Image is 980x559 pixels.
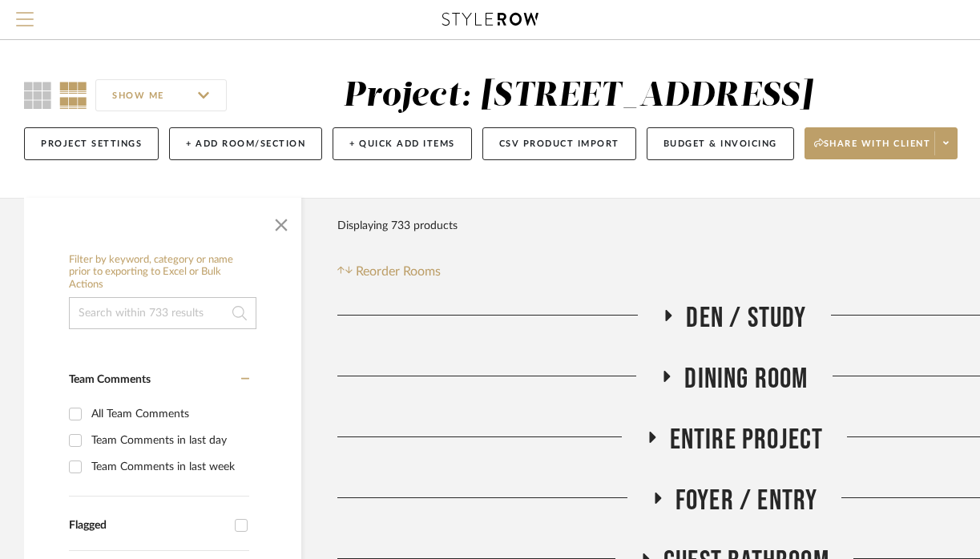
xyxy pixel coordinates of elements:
[337,210,458,242] div: Displaying 733 products
[69,519,227,533] div: Flagged
[333,127,472,160] button: + Quick Add Items
[482,127,636,160] button: CSV Product Import
[69,254,256,292] h6: Filter by keyword, category or name prior to exporting to Excel or Bulk Actions
[814,138,931,162] span: Share with client
[647,127,794,160] button: Budget & Invoicing
[686,301,806,336] span: Den / Study
[91,428,245,453] div: Team Comments in last day
[670,423,824,457] span: Entire Project
[91,454,245,480] div: Team Comments in last week
[69,374,151,385] span: Team Comments
[337,262,441,281] button: Reorder Rooms
[265,206,297,238] button: Close
[69,297,256,329] input: Search within 733 results
[91,401,245,427] div: All Team Comments
[356,262,441,281] span: Reorder Rooms
[805,127,958,159] button: Share with client
[343,79,813,113] div: Project: [STREET_ADDRESS]
[169,127,322,160] button: + Add Room/Section
[684,362,808,396] span: Dining Room
[24,127,159,160] button: Project Settings
[676,484,818,518] span: Foyer / Entry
